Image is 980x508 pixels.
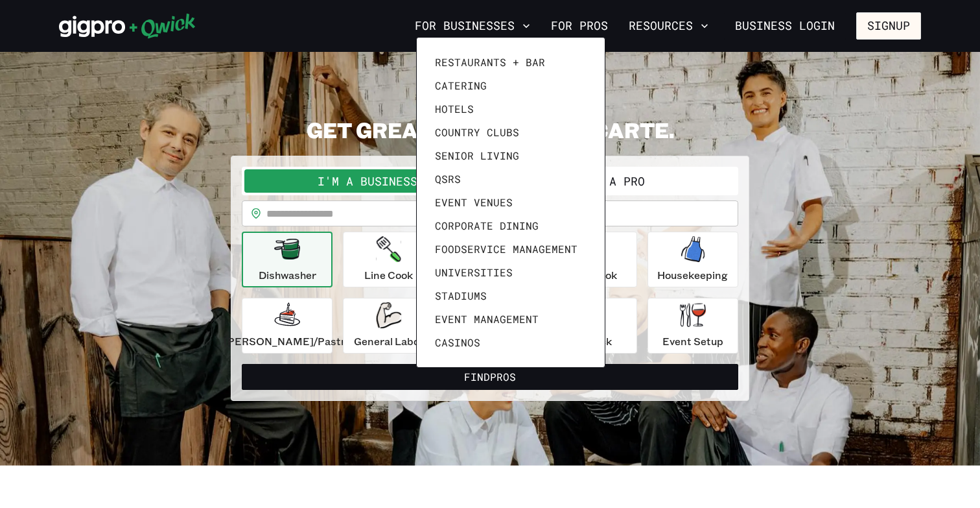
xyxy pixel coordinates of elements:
[435,313,539,326] span: Event Management
[435,196,513,209] span: Event Venues
[435,149,519,162] span: Senior Living
[435,79,487,92] span: Catering
[435,266,513,279] span: Universities
[435,243,577,256] span: Foodservice Management
[435,336,480,349] span: Casinos
[435,219,539,232] span: Corporate Dining
[435,289,487,302] span: Stadiums
[435,173,461,186] span: QSRs
[435,126,519,139] span: Country Clubs
[435,103,474,115] span: Hotels
[435,56,545,69] span: Restaurants + Bar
